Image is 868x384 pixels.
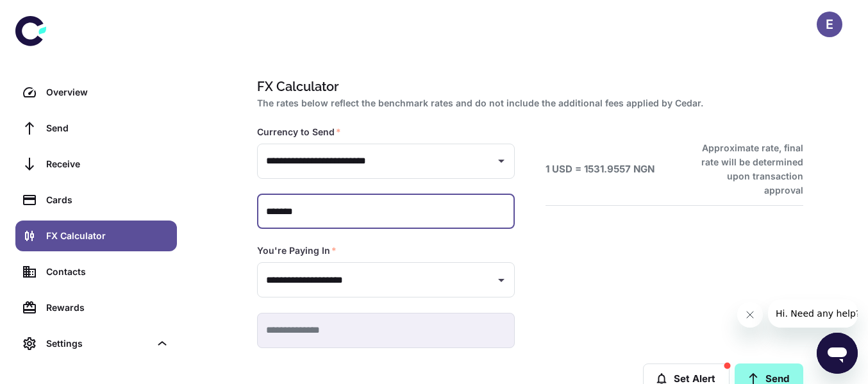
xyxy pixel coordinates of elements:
[46,85,169,99] div: Overview
[8,9,92,19] span: Hi. Need any help?
[257,77,798,96] h1: FX Calculator
[15,256,177,287] a: Contacts
[15,149,177,179] a: Receive
[15,113,177,144] a: Send
[15,185,177,215] a: Cards
[492,271,510,289] button: Open
[15,77,177,108] a: Overview
[546,162,655,177] h6: 1 USD = 1531.9557 NGN
[46,229,169,243] div: FX Calculator
[817,333,858,374] iframe: Button to launch messaging window
[687,141,803,197] h6: Approximate rate, final rate will be determined upon transaction approval
[46,337,150,351] div: Settings
[46,157,169,171] div: Receive
[46,265,169,279] div: Contacts
[46,121,169,135] div: Send
[15,328,177,359] div: Settings
[257,244,337,257] label: You're Paying In
[737,302,763,328] iframe: Close message
[492,152,510,170] button: Open
[15,292,177,323] a: Rewards
[15,221,177,251] a: FX Calculator
[817,12,842,37] button: E
[257,126,341,138] label: Currency to Send
[768,299,858,328] iframe: Message from company
[46,301,169,315] div: Rewards
[46,193,169,207] div: Cards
